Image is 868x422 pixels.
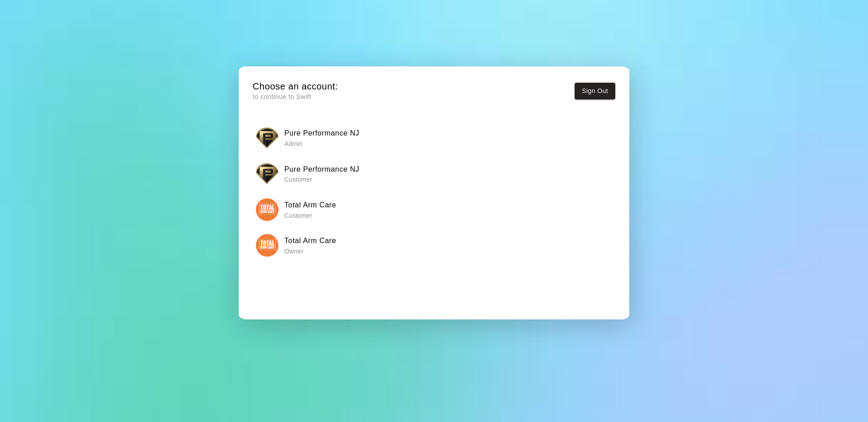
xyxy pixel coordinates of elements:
button: Total Arm CareTotal Arm Care Owner [253,231,615,259]
button: Pure Performance NJPure Performance NJ Admin [253,123,615,152]
button: Sign Out [575,83,615,99]
h6: Total Arm Care [284,235,336,247]
button: Total Arm CareTotal Arm Care Customer [253,195,615,224]
h6: Pure Performance NJ [284,127,359,139]
img: Pure Performance NJ [256,127,278,149]
p: Admin [284,139,359,148]
p: to continue to Swift [253,92,338,102]
p: Customer [284,211,336,220]
h6: Total Arm Care [284,199,336,211]
h6: Pure Performance NJ [284,164,359,175]
img: Pure Performance NJ [256,162,278,185]
button: Pure Performance NJPure Performance NJ Customer [253,159,615,188]
p: Owner [284,247,336,256]
img: Total Arm Care [256,198,278,221]
h5: Choose an account: [253,80,338,93]
p: Customer [284,175,359,184]
img: Total Arm Care [256,234,278,257]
